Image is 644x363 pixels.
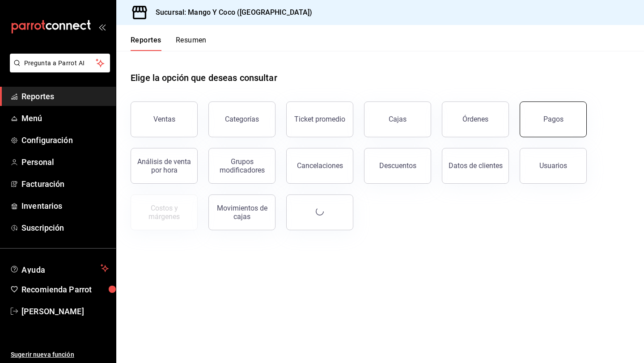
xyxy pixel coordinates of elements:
[11,350,109,359] span: Sugerir nueva función
[379,161,416,170] div: Descuentos
[21,90,109,102] span: Reportes
[136,204,192,221] div: Costos y márgenes
[449,161,503,170] div: Datos de clientes
[543,115,563,123] div: Pagos
[297,161,343,170] div: Cancelaciones
[520,101,587,137] button: Pagos
[225,115,259,123] div: Categorías
[364,148,431,184] button: Descuentos
[6,65,110,74] a: Pregunta a Parrot AI
[131,194,198,230] button: Contrata inventarios para ver este reporte
[131,36,161,51] button: Reportes
[131,36,207,51] div: navigation tabs
[389,114,407,125] div: Cajas
[21,263,97,274] span: Ayuda
[442,101,509,137] button: Órdenes
[294,115,345,123] div: Ticket promedio
[148,7,313,18] h3: Sucursal: Mango Y Coco ([GEOGRAPHIC_DATA])
[208,101,275,137] button: Categorías
[153,115,175,123] div: Ventas
[10,54,110,72] button: Pregunta a Parrot AI
[539,161,567,170] div: Usuarios
[442,148,509,184] button: Datos de clientes
[208,148,275,184] button: Grupos modificadores
[24,59,96,68] span: Pregunta a Parrot AI
[131,101,198,137] button: Ventas
[214,157,270,174] div: Grupos modificadores
[131,71,277,84] h1: Elige la opción que deseas consultar
[21,200,109,212] span: Inventarios
[286,101,353,137] button: Ticket promedio
[208,194,275,230] button: Movimientos de cajas
[21,283,109,295] span: Recomienda Parrot
[462,115,488,123] div: Órdenes
[286,148,353,184] button: Cancelaciones
[214,204,270,221] div: Movimientos de cajas
[136,157,192,174] div: Análisis de venta por hora
[21,222,109,234] span: Suscripción
[21,156,109,168] span: Personal
[21,305,109,317] span: [PERSON_NAME]
[21,178,109,190] span: Facturación
[131,148,198,184] button: Análisis de venta por hora
[21,112,109,124] span: Menú
[520,148,587,184] button: Usuarios
[98,23,106,30] button: open_drawer_menu
[364,101,431,137] a: Cajas
[176,36,207,51] button: Resumen
[21,134,109,146] span: Configuración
